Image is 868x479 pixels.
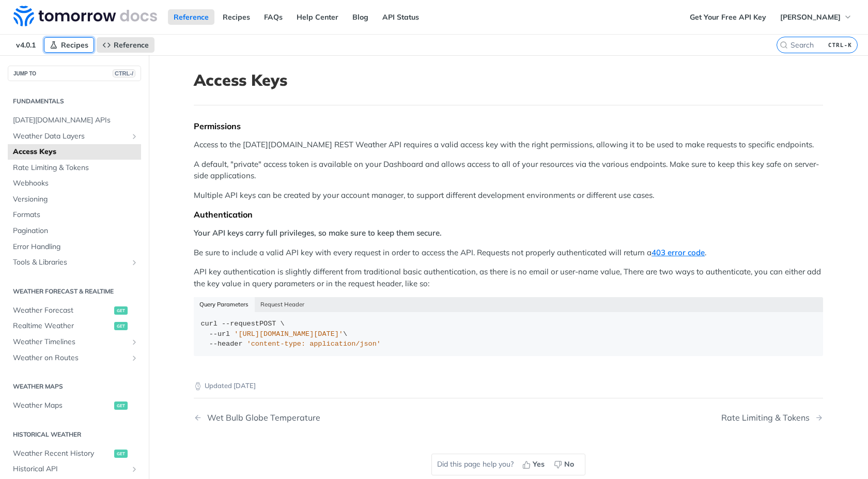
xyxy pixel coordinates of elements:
button: No [550,457,580,472]
div: Did this page help you? [431,454,585,475]
a: Access Keys [8,144,141,160]
span: get [114,401,128,410]
div: POST \ \ [201,319,816,349]
span: 'content-type: application/json' [247,340,381,348]
span: '[URL][DOMAIN_NAME][DATE]' [234,330,343,338]
button: Show subpages for Weather Data Layers [130,132,138,141]
span: Reference [114,40,149,50]
span: Weather Recent History [13,449,112,459]
div: Authentication [194,209,823,220]
a: 403 error code [652,248,705,257]
div: Wet Bulb Globe Temperature [202,413,320,423]
span: [DATE][DOMAIN_NAME] APIs [13,115,138,126]
span: Weather Data Layers [13,131,128,142]
a: Formats [8,207,141,223]
a: Previous Page: Wet Bulb Globe Temperature [194,413,463,423]
span: get [114,322,128,330]
span: CTRL-/ [113,69,135,78]
p: A default, "private" access token is available on your Dashboard and allows access to all of your... [194,159,823,182]
span: Versioning [13,194,138,205]
nav: Pagination Controls [194,403,823,433]
span: v4.0.1 [10,37,41,53]
span: Pagination [13,226,138,236]
button: Show subpages for Weather on Routes [130,354,138,362]
a: Get Your Free API Key [684,9,772,25]
a: Blog [347,9,374,25]
span: Tools & Libraries [13,257,128,268]
h2: Weather Maps [8,382,141,391]
a: Next Page: Rate Limiting & Tokens [721,413,823,423]
p: Be sure to include a valid API key with every request in order to access the API. Requests not pr... [194,247,823,259]
span: Webhooks [13,178,138,189]
span: Realtime Weather [13,321,112,331]
span: get [114,450,128,458]
p: Updated [DATE] [194,381,823,391]
span: get [114,306,128,315]
a: Recipes [217,9,256,25]
span: No [564,459,574,470]
button: Yes [519,457,550,472]
a: Weather Data LayersShow subpages for Weather Data Layers [8,129,141,144]
h1: Access Keys [194,71,823,89]
span: --url [209,330,230,338]
h2: Historical Weather [8,430,141,439]
div: Permissions [194,121,823,131]
span: Historical API [13,464,128,474]
a: Weather Recent Historyget [8,446,141,461]
a: API Status [377,9,425,25]
button: Show subpages for Tools & Libraries [130,258,138,267]
span: Recipes [61,40,88,50]
a: Weather Forecastget [8,303,141,318]
span: curl [201,320,218,328]
span: [PERSON_NAME] [780,12,841,22]
strong: Your API keys carry full privileges, so make sure to keep them secure. [194,228,442,238]
a: Weather Mapsget [8,398,141,413]
div: Rate Limiting & Tokens [721,413,815,423]
button: Request Header [255,297,311,312]
svg: Search [780,41,788,49]
a: Weather TimelinesShow subpages for Weather Timelines [8,334,141,350]
a: [DATE][DOMAIN_NAME] APIs [8,113,141,128]
a: Pagination [8,223,141,239]
a: FAQs [258,9,288,25]
button: Show subpages for Historical API [130,465,138,473]
kbd: CTRL-K [826,40,855,50]
h2: Fundamentals [8,97,141,106]
a: Recipes [44,37,94,53]
a: Reference [168,9,214,25]
p: Access to the [DATE][DOMAIN_NAME] REST Weather API requires a valid access key with the right per... [194,139,823,151]
span: --header [209,340,243,348]
span: Error Handling [13,242,138,252]
span: Weather Maps [13,400,112,411]
img: Tomorrow.io Weather API Docs [13,6,157,26]
span: --request [222,320,259,328]
span: Weather Timelines [13,337,128,347]
a: Tools & LibrariesShow subpages for Tools & Libraries [8,255,141,270]
span: Rate Limiting & Tokens [13,163,138,173]
p: API key authentication is slightly different from traditional basic authentication, as there is n... [194,266,823,289]
button: [PERSON_NAME] [774,9,858,25]
button: JUMP TOCTRL-/ [8,66,141,81]
h2: Weather Forecast & realtime [8,287,141,296]
button: Show subpages for Weather Timelines [130,338,138,346]
a: Historical APIShow subpages for Historical API [8,461,141,477]
span: Yes [533,459,545,470]
span: Weather on Routes [13,353,128,363]
span: Access Keys [13,147,138,157]
a: Versioning [8,192,141,207]
a: Rate Limiting & Tokens [8,160,141,176]
a: Error Handling [8,239,141,255]
a: Webhooks [8,176,141,191]
a: Weather on RoutesShow subpages for Weather on Routes [8,350,141,366]
span: Weather Forecast [13,305,112,316]
p: Multiple API keys can be created by your account manager, to support different development enviro... [194,190,823,202]
span: Formats [13,210,138,220]
a: Reference [97,37,154,53]
a: Realtime Weatherget [8,318,141,334]
a: Help Center [291,9,344,25]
